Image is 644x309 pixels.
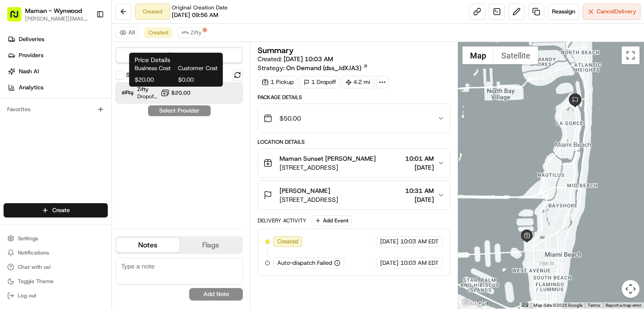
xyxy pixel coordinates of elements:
[400,259,439,267] span: 10:03 AM EDT
[277,238,298,246] span: Created
[277,259,332,267] span: Auto-dispatch Failed
[18,139,25,146] img: 1736555255976-a54dd68f-1ca7-489b-9aae-adbdc363a1c4
[4,102,108,117] div: Favorites
[4,261,108,273] button: Chat with us!
[258,138,450,146] div: Location Details
[4,289,108,302] button: Log out
[286,63,368,72] a: On Demand (dss_JdXJA3)
[9,9,27,27] img: Nash
[172,4,228,11] span: Original Creation Date
[25,6,82,15] button: Maman - Wynwood
[18,235,38,242] span: Settings
[18,292,36,299] span: Log out
[522,303,528,307] button: Keyboard shortcuts
[18,263,51,271] span: Chat with us!
[182,29,189,36] img: zifty-logo-trans-sq.png
[9,154,23,168] img: Klarizel Pensader
[152,88,163,99] button: Start new chat
[583,4,640,20] button: CancelDelivery
[380,259,398,267] span: [DATE]
[258,94,450,101] div: Package Details
[25,15,89,22] button: [PERSON_NAME][EMAIL_ADDRESS][DOMAIN_NAME]
[462,46,494,64] button: Show street map
[178,27,206,38] button: Zifty
[40,85,147,94] div: Start new chat
[28,138,74,146] span: Klarizel Pensader
[137,86,157,93] span: Zifty
[40,94,123,101] div: We're available if you need us!
[116,48,242,63] button: Quotes
[280,186,330,195] span: [PERSON_NAME]
[284,55,333,63] span: [DATE] 10:03 AM
[19,67,39,75] span: Nash AI
[80,163,99,170] span: [DATE]
[115,27,139,38] button: All
[280,163,376,172] span: [STREET_ADDRESS]
[19,84,43,92] span: Analytics
[139,114,163,125] button: See all
[258,149,449,177] button: Maman Sunset [PERSON_NAME][STREET_ADDRESS]10:01 AM[DATE]
[4,203,108,217] button: Create
[135,64,174,72] span: Business Cost
[588,303,600,308] a: Terms
[258,181,449,209] button: [PERSON_NAME][STREET_ADDRESS]10:31 AM[DATE]
[405,163,434,172] span: [DATE]
[405,154,434,163] span: 10:01 AM
[72,196,147,212] a: 💻API Documentation
[280,154,376,163] span: Maman Sunset [PERSON_NAME]
[9,36,163,50] p: Welcome 👋
[85,200,144,209] span: API Documentation
[606,303,641,308] a: Report a map error
[4,64,111,79] a: Nash AI
[179,238,242,252] button: Flags
[126,71,171,79] label: Show unavailable
[258,104,449,133] button: $50.00
[622,280,640,298] button: Map camera controls
[116,238,179,252] button: Notes
[76,163,79,170] span: •
[4,48,111,63] a: Providers
[135,76,174,84] span: $20.00
[18,278,54,285] span: Toggle Theme
[597,8,636,16] span: Cancel Delivery
[258,54,333,63] span: Created:
[552,8,575,16] span: Reassign
[19,35,44,43] span: Deliveries
[4,80,111,95] a: Analytics
[258,76,298,88] div: 1 Pickup
[191,29,202,36] span: Zifty
[63,221,108,228] a: Powered byPylon
[494,46,538,64] button: Show satellite imagery
[122,87,133,99] img: Zifty
[300,76,340,88] div: 1 Dropoff
[405,195,434,204] span: [DATE]
[534,303,582,308] span: Map data ©2025 Google
[400,238,439,246] span: 10:03 AM EDT
[19,51,43,59] span: Providers
[137,93,157,100] span: Dropoff ETA
[178,76,218,84] span: $0.00
[172,11,218,19] span: [DATE] 09:56 AM
[258,63,368,72] div: Strategy:
[280,114,301,123] span: $50.00
[76,138,79,146] span: •
[19,85,35,101] img: 1724597045416-56b7ee45-8013-43a0-a6f9-03cb97ddad50
[4,4,93,25] button: Maman - Wynwood[PERSON_NAME][EMAIL_ADDRESS][DOMAIN_NAME]
[312,215,352,226] button: Add Event
[18,249,49,256] span: Notifications
[144,27,172,38] button: Created
[460,297,490,309] img: Google
[4,32,111,46] a: Deliveries
[18,200,68,209] span: Knowledge Base
[148,29,168,36] span: Created
[4,275,108,288] button: Toggle Theme
[135,55,218,64] h1: Price Details
[52,206,70,214] span: Create
[18,163,25,170] img: 1736555255976-a54dd68f-1ca7-489b-9aae-adbdc363a1c4
[548,4,579,20] button: Reassign
[28,163,74,170] span: Klarizel Pensader
[178,64,218,72] span: Customer Cost
[171,89,191,96] span: $20.00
